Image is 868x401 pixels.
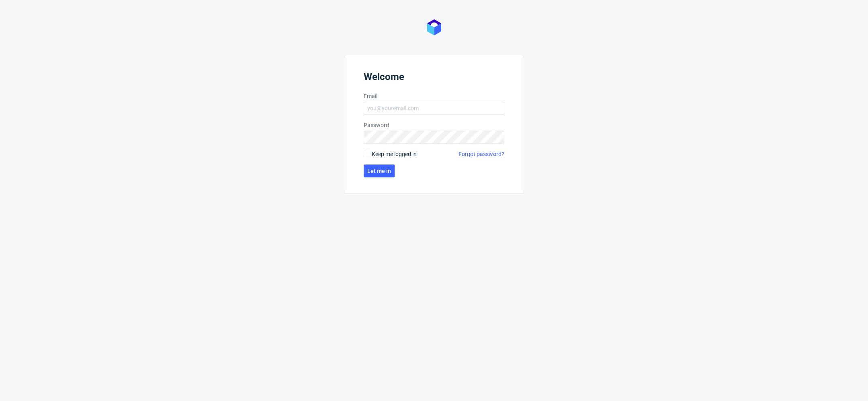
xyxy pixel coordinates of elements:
label: Email [364,92,504,100]
span: Let me in [367,168,391,174]
button: Let me in [364,165,395,177]
span: Keep me logged in [372,150,417,158]
a: Forgot password? [459,150,504,158]
input: you@youremail.com [364,102,504,115]
label: Password [364,121,504,129]
header: Welcome [364,71,504,86]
